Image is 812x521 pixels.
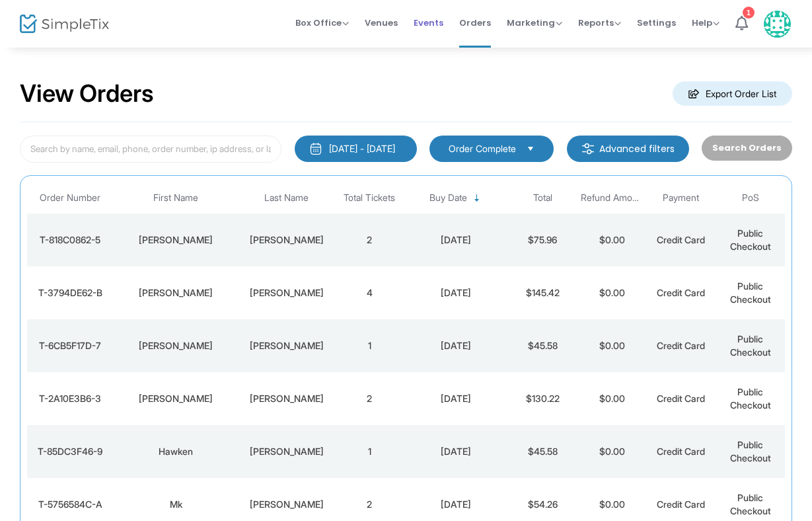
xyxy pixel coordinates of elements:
[241,445,332,458] div: Paul
[295,17,349,29] span: Box Office
[657,499,705,510] span: Credit Card
[335,425,404,478] td: 1
[657,340,705,351] span: Credit Card
[408,286,505,300] div: 10/14/2025
[40,192,100,204] span: Order Number
[508,319,577,372] td: $45.58
[335,372,404,425] td: 2
[692,17,720,29] span: Help
[577,266,647,319] td: $0.00
[730,439,771,463] span: Public Checkout
[335,182,404,214] th: Total Tickets
[459,6,491,40] span: Orders
[577,319,647,372] td: $0.00
[730,386,771,411] span: Public Checkout
[743,7,755,19] div: 1
[365,6,398,40] span: Venues
[117,339,235,352] div: John
[30,392,110,405] div: T-2A10E3B6-3
[663,192,699,204] span: Payment
[577,425,647,478] td: $0.00
[414,6,443,40] span: Events
[657,287,705,298] span: Credit Card
[30,286,110,300] div: T-3794DE62-B
[508,214,577,266] td: $75.96
[117,392,235,405] div: Marjorie
[309,142,322,155] img: monthly
[264,192,309,204] span: Last Name
[117,445,235,458] div: Hawken
[577,372,647,425] td: $0.00
[730,492,771,516] span: Public Checkout
[508,266,577,319] td: $145.42
[657,234,705,245] span: Credit Card
[329,142,395,155] div: [DATE] - [DATE]
[449,142,516,155] span: Order Complete
[408,445,505,458] div: 10/14/2025
[521,141,540,156] button: Select
[508,425,577,478] td: $45.58
[241,498,332,511] div: Dorr
[30,445,110,458] div: T-85DC3F46-9
[742,192,759,204] span: PoS
[472,193,482,204] span: Sortable
[408,498,505,511] div: 10/14/2025
[30,339,110,352] div: T-6CB5F17D-7
[581,142,595,155] img: filter
[295,136,417,162] button: [DATE] - [DATE]
[30,498,110,511] div: T-5756584C-A
[241,233,332,247] div: Hakala
[507,17,562,29] span: Marketing
[408,233,505,247] div: 10/14/2025
[335,214,404,266] td: 2
[117,233,235,247] div: Marjorie
[577,214,647,266] td: $0.00
[117,498,235,511] div: Mk
[508,182,577,214] th: Total
[730,333,771,358] span: Public Checkout
[30,233,110,247] div: T-818C0862-5
[730,280,771,305] span: Public Checkout
[730,227,771,252] span: Public Checkout
[335,319,404,372] td: 1
[657,446,705,457] span: Credit Card
[117,286,235,300] div: Constance
[241,286,332,300] div: Donnelly
[657,393,705,404] span: Credit Card
[335,266,404,319] td: 4
[408,339,505,352] div: 10/14/2025
[673,81,792,106] m-button: Export Order List
[408,392,505,405] div: 10/14/2025
[429,192,467,204] span: Buy Date
[578,17,621,29] span: Reports
[508,372,577,425] td: $130.22
[153,192,198,204] span: First Name
[241,392,332,405] div: Hakala
[577,182,647,214] th: Refund Amount
[567,136,689,162] m-button: Advanced filters
[20,136,281,163] input: Search by name, email, phone, order number, ip address, or last 4 digits of card
[20,79,154,108] h2: View Orders
[637,6,676,40] span: Settings
[241,339,332,352] div: Bennett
